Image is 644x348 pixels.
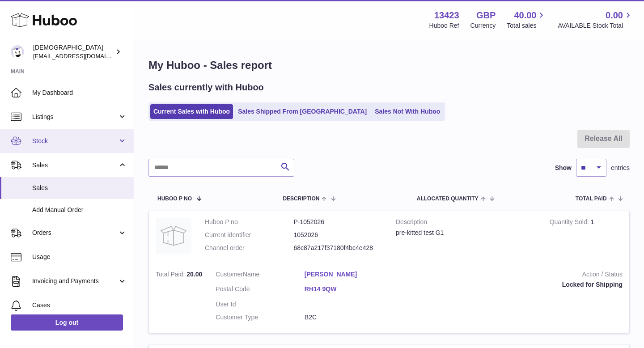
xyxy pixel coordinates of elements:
a: Sales Not With Huboo [372,104,443,119]
a: Log out [11,314,123,331]
dt: Postal Code [216,285,305,296]
span: 0.00 [606,9,623,21]
span: entries [611,164,630,172]
dd: 1052026 [294,231,383,239]
dt: Channel order [205,244,294,252]
span: Add Manual Order [32,206,127,214]
a: Sales Shipped From [GEOGRAPHIC_DATA] [235,104,370,119]
a: 0.00 AVAILABLE Stock Total [558,9,633,30]
strong: Description [396,218,536,229]
span: AVAILABLE Stock Total [558,21,633,30]
span: Cases [32,301,127,310]
strong: GBP [476,9,496,21]
dt: Name [216,270,305,281]
span: Stock [32,137,118,145]
img: olgazyuz@outlook.com [11,45,24,59]
strong: Total Paid [156,271,186,280]
strong: Quantity Sold [550,218,591,228]
dd: P-1052026 [294,218,383,226]
span: Huboo P no [157,196,192,202]
span: Description [283,196,319,202]
h1: My Huboo - Sales report [148,58,630,72]
span: [EMAIL_ADDRESS][DOMAIN_NAME] [33,52,131,59]
span: Total sales [507,21,547,30]
a: [PERSON_NAME] [305,270,394,279]
strong: Action / Status [407,270,623,281]
div: Currency [470,21,496,30]
div: Locked for Shipping [407,280,623,289]
dt: User Id [216,300,305,309]
span: 40.00 [514,9,536,21]
dt: Customer Type [216,313,305,322]
dd: 68c87a217f37180f4bc4e428 [294,244,383,252]
span: Orders [32,229,118,237]
span: My Dashboard [32,89,127,97]
div: [DEMOGRAPHIC_DATA] [33,43,114,60]
span: Total paid [576,196,607,202]
h2: Sales currently with Huboo [148,81,264,93]
dt: Huboo P no [205,218,294,226]
a: Current Sales with Huboo [150,104,233,119]
span: Listings [32,113,118,121]
span: Usage [32,253,127,261]
div: pre-kitted test G1 [396,229,536,237]
span: Sales [32,184,127,192]
a: RH14 9QW [305,285,394,293]
strong: 13423 [434,9,459,21]
span: Customer [216,271,243,278]
div: Huboo Ref [429,21,459,30]
span: Invoicing and Payments [32,277,118,285]
span: 20.00 [186,271,202,278]
dd: B2C [305,313,394,322]
span: Sales [32,161,118,170]
td: 1 [543,211,629,263]
a: 40.00 Total sales [507,9,547,30]
span: ALLOCATED Quantity [417,196,479,202]
label: Show [555,164,572,172]
dt: Current identifier [205,231,294,239]
img: no-photo.jpg [156,218,191,254]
